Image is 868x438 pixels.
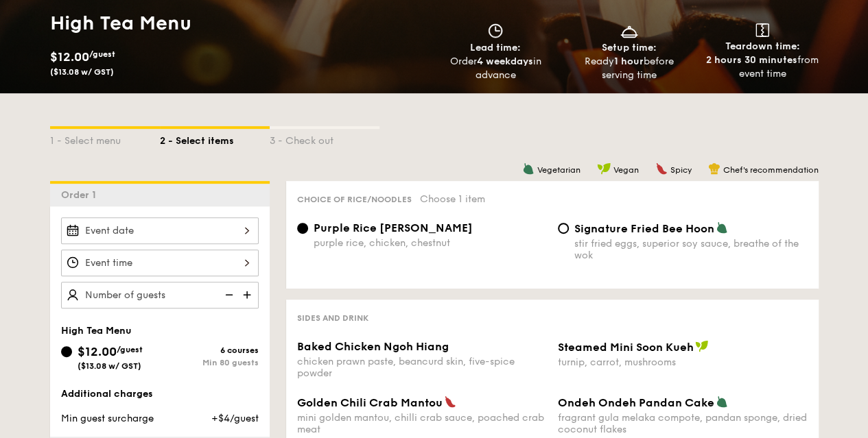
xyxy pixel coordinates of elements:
[725,40,800,52] span: Teardown time:
[218,282,238,308] img: icon-reduce.1d2dbef1.svg
[89,49,115,59] span: /guest
[160,129,270,148] div: 2 - Select items
[420,193,485,205] span: Choose 1 item
[755,23,769,37] img: icon-teardown.65201eee.svg
[619,23,640,38] img: icon-dish.430c3a2e.svg
[470,42,521,53] span: Lead time:
[597,162,611,175] img: icon-vegan.f8ff3823.svg
[297,340,449,353] span: Baked Chicken Ngoh Hiang
[434,55,557,82] div: Order in advance
[50,11,429,36] h1: High Tea Menu
[61,217,259,244] input: Event date
[476,56,532,67] strong: 4 weekdays
[558,412,808,435] div: fragrant gula melaka compote, pandan sponge, dried coconut flakes
[314,221,473,234] span: Purple Rice [PERSON_NAME]
[723,165,819,175] span: Chef's recommendation
[61,250,259,276] input: Event time
[50,49,89,64] span: $12.00
[297,195,412,204] span: Choice of rice/noodles
[50,67,114,77] span: ($13.08 w/ GST)
[238,282,259,308] img: icon-add.58712e84.svg
[61,387,259,401] div: Additional charges
[574,238,808,261] div: stir fried eggs, superior soy sauce, breathe of the wok
[61,346,72,357] input: $12.00/guest($13.08 w/ GST)6 coursesMin 80 guests
[61,413,154,424] span: Min guest surcharge
[558,396,714,409] span: Ondeh Ondeh Pandan Cake
[701,53,824,81] div: from event time
[61,282,259,308] input: Number of guests
[78,361,141,371] span: ($13.08 w/ GST)
[614,56,644,67] strong: 1 hour
[160,358,259,367] div: Min 80 guests
[297,223,308,234] input: Purple Rice [PERSON_NAME]purple rice, chicken, chestnut
[708,162,720,175] img: icon-chef-hat.a58ddaea.svg
[78,344,117,359] span: $12.00
[314,237,547,249] div: purple rice, chicken, chestnut
[716,221,728,234] img: icon-vegetarian.fe4039eb.svg
[706,54,797,66] strong: 2 hours 30 minutes
[61,325,132,337] span: High Tea Menu
[558,356,808,368] div: turnip, carrot, mushrooms
[297,313,368,323] span: Sides and Drink
[297,356,547,379] div: chicken prawn paste, beancurd skin, five-spice powder
[297,396,443,409] span: Golden Chili Crab Mantou
[558,341,694,354] span: Steamed Mini Soon Kueh
[602,42,657,53] span: Setup time:
[485,23,506,38] img: icon-clock.2db775ea.svg
[50,129,160,148] div: 1 - Select menu
[211,413,258,424] span: +$4/guest
[537,165,580,175] span: Vegetarian
[567,55,690,82] div: Ready before serving time
[444,396,456,408] img: icon-spicy.37a8142b.svg
[716,396,728,408] img: icon-vegetarian.fe4039eb.svg
[117,345,143,354] span: /guest
[613,165,639,175] span: Vegan
[695,340,709,352] img: icon-vegan.f8ff3823.svg
[270,129,379,148] div: 3 - Check out
[655,162,668,175] img: icon-spicy.37a8142b.svg
[558,223,569,234] input: Signature Fried Bee Hoonstir fried eggs, superior soy sauce, breathe of the wok
[670,165,692,175] span: Spicy
[61,189,102,201] span: Order 1
[574,222,714,235] span: Signature Fried Bee Hoon
[522,162,535,175] img: icon-vegetarian.fe4039eb.svg
[160,345,259,355] div: 6 courses
[297,412,547,435] div: mini golden mantou, chilli crab sauce, poached crab meat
